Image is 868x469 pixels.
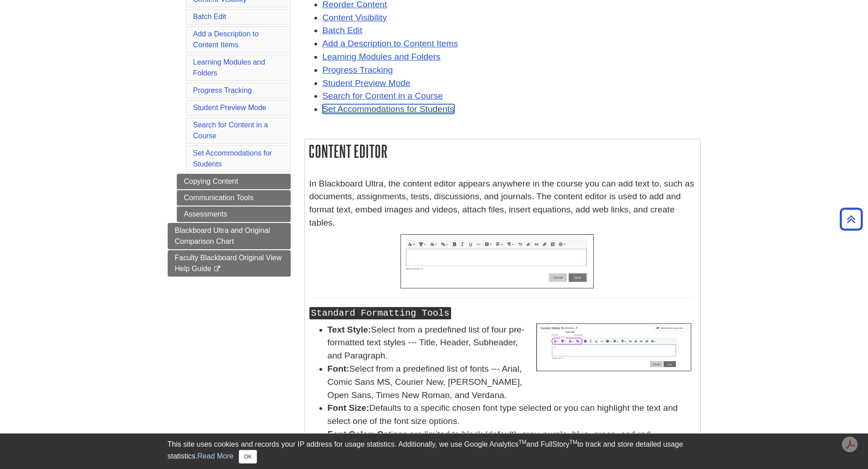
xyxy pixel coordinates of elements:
[177,207,291,222] a: Assessments
[323,104,454,114] a: Set Accommodations for Students
[193,121,268,140] a: Search for Content in a Course
[328,428,696,441] li: ptions are limited to black (default), grey, purple, blue, green, and red.
[193,86,252,94] a: Progress Tracking
[570,439,577,445] sup: TM
[323,78,411,88] a: Student Preview Mode
[328,364,349,373] strong: Font:
[168,223,291,249] a: Blackboard Ultra and Original Comparison Chart
[837,213,866,225] a: Back to Top
[193,58,265,77] a: Learning Modules and Folders
[197,452,233,460] a: Read More
[175,227,270,245] span: Blackboard Ultra and Original Comparison Chart
[323,65,393,75] a: Progress Tracking
[401,234,594,289] img: Text editor in Blackboard Ultra couse
[193,104,267,111] a: Student Preview Mode
[305,139,700,163] h2: Content Editor
[328,325,371,334] strong: Text Style:
[328,363,696,402] li: Select from a predefined list of fonts --- Arial, Comic Sans MS, Courier New, [PERSON_NAME], Open...
[328,403,370,413] strong: Font Size:
[309,177,696,230] p: In Blackboard Ultra, the content editor appears anywhere in the course you can add text to, such ...
[168,439,701,464] div: This site uses cookies and records your IP address for usage statistics. Additionally, we use Goo...
[239,450,257,464] button: Close
[193,30,259,49] a: Add a Description to Content Items
[519,439,526,445] sup: TM
[175,254,282,272] span: Faculty Blackboard Original View Help Guide
[328,402,696,428] li: Defaults to a specific chosen font type selected or you can highlight the text and select one of ...
[193,13,226,20] a: Batch Edit
[328,323,696,363] li: Select from a predefined list of four pre-formatted text styles --- Title, Header, Subheader, and...
[323,91,443,101] a: Search for Content in a Course
[309,307,452,319] kbd: Standard Formatting Tools
[213,266,221,272] i: This link opens in a new window
[193,149,272,168] a: Set Accommodations for Students
[323,39,458,48] a: Add a Description to Content Items
[536,323,691,371] img: Adjust font type, style, size, and color
[177,190,291,206] a: Communication Tools
[168,250,291,277] a: Faculty Blackboard Original View Help Guide
[177,174,291,189] a: Copying Content
[323,52,441,61] a: Learning Modules and Folders
[328,429,384,439] strong: Font Color: O
[323,25,362,35] a: Batch Edit
[323,13,387,22] a: Content Visibility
